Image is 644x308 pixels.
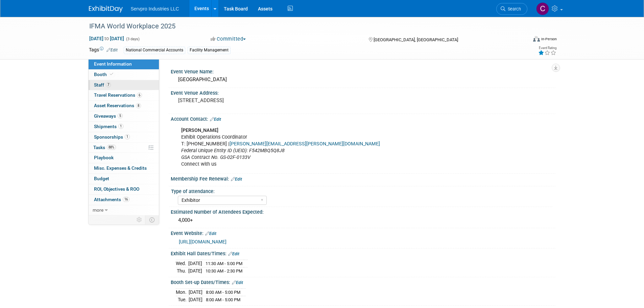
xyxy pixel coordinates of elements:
div: Exhibit Operations Coordinator T: [PHONE_NUMBER] | Connect with us [176,124,481,171]
span: 8:00 AM - 5:00 PM [206,290,240,295]
a: ROI, Objectives & ROO [89,184,159,194]
span: [DATE] [DATE] [89,35,124,42]
a: [URL][DOMAIN_NAME] [179,239,226,244]
a: Event Information [89,59,159,69]
td: Toggle Event Tabs [145,215,159,224]
td: Personalize Event Tab Strip [134,215,145,224]
span: 7 [106,82,111,87]
td: Tags [89,46,118,54]
span: 8:00 AM - 5:00 PM [206,297,240,302]
a: Attachments16 [89,195,159,205]
td: [DATE] [189,289,202,296]
img: Chris Chassagneux [536,2,549,15]
a: Search [496,3,527,15]
a: Budget [89,174,159,184]
a: [PERSON_NAME][EMAIL_ADDRESS][PERSON_NAME][DOMAIN_NAME] [230,141,380,147]
span: 88% [107,145,116,150]
td: Mon. [176,289,189,296]
span: Budget [94,176,109,181]
span: Tasks [93,145,116,150]
span: Travel Reservations [94,92,142,98]
div: Membership Fee Renewal: [171,174,555,183]
span: Asset Reservations [94,103,141,108]
a: Edit [205,231,216,236]
span: Staff [94,82,111,88]
span: Misc. Expenses & Credits [94,165,147,171]
span: to [103,36,110,41]
a: Sponsorships1 [89,132,159,142]
div: Event Website: [171,228,555,237]
td: Wed. [176,260,188,267]
span: Playbook [94,155,114,160]
div: Event Venue Name: [171,67,555,75]
span: 10:30 AM - 2:30 PM [206,268,242,274]
div: Estimated Number of Attendees Expected: [171,207,555,215]
pre: [STREET_ADDRESS] [178,97,324,103]
span: ROI, Objectives & ROO [94,186,139,192]
a: Asset Reservations8 [89,101,159,111]
td: Tue. [176,296,189,303]
i: Booth reservation complete [110,72,113,76]
span: 1 [118,124,123,129]
button: Committed [208,35,248,43]
span: 1 [125,134,130,139]
a: Booth [89,70,159,80]
span: Attachments [94,197,129,202]
span: Giveaways [94,113,123,119]
a: Edit [106,48,118,52]
td: Thu. [176,267,188,274]
td: [DATE] [188,267,202,274]
div: Event Rating [538,46,556,50]
span: more [93,207,103,213]
a: Travel Reservations6 [89,90,159,100]
span: Sponsorships [94,134,130,140]
div: Exhibit Hall Dates/Times: [171,248,555,257]
span: 11:30 AM - 5:00 PM [206,261,242,266]
div: Type of attendance: [171,186,552,195]
div: Booth Set-up Dates/Times: [171,277,555,286]
a: Giveaways5 [89,111,159,121]
b: [PERSON_NAME] [181,127,218,133]
div: Facility Management [188,47,231,54]
span: 8 [136,103,141,108]
span: Event Information [94,61,132,67]
a: Tasks88% [89,143,159,153]
span: 16 [123,197,129,202]
td: [DATE] [189,296,202,303]
span: Servpro Industries LLC [131,6,179,11]
i: Federal Unique Entity ID (UEID): F542MBQ5Q8J8 GSA Contract No. GS-02F-0133V [181,148,285,160]
span: Search [505,6,521,11]
div: 4,000+ [176,215,550,226]
a: Shipments1 [89,122,159,132]
span: 6 [137,93,142,98]
a: Staff7 [89,80,159,90]
div: In-Person [541,37,557,42]
a: Edit [231,177,242,182]
a: Playbook [89,153,159,163]
div: IFMA World Workplace 2025 [87,20,517,32]
a: more [89,205,159,215]
div: Event Format [487,35,557,45]
a: Edit [210,117,221,122]
span: 5 [118,113,123,118]
img: ExhibitDay [89,6,123,13]
div: [GEOGRAPHIC_DATA] [176,74,550,85]
span: (3 days) [125,37,140,41]
img: Format-Inperson.png [533,36,540,42]
a: Misc. Expenses & Credits [89,163,159,173]
span: [GEOGRAPHIC_DATA], [GEOGRAPHIC_DATA] [374,37,458,42]
div: Event Venue Address: [171,88,555,96]
a: Edit [232,280,243,285]
div: Account Contact: [171,114,555,123]
span: Booth [94,72,115,77]
td: [DATE] [188,260,202,267]
span: Shipments [94,124,123,129]
a: Edit [228,252,239,256]
div: National Commercial Accounts [124,47,185,54]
